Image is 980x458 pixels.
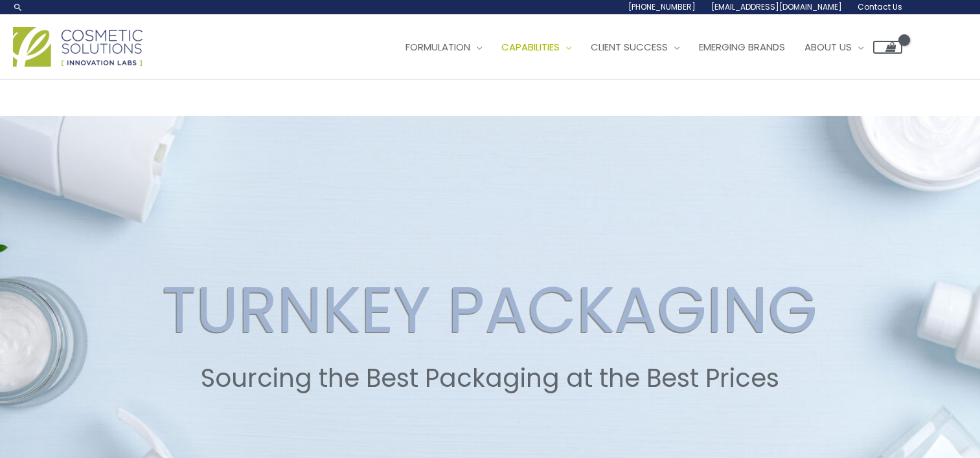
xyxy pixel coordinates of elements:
nav: Site Navigation [386,28,902,67]
span: About Us [804,40,852,54]
span: Formulation [405,40,470,54]
h2: TURNKEY PACKAGING [12,272,968,348]
a: About Us [795,28,873,67]
span: Emerging Brands [699,40,785,54]
span: Client Success [591,40,668,54]
a: Emerging Brands [689,28,795,67]
h2: Sourcing the Best Packaging at the Best Prices [12,364,968,393]
a: View Shopping Cart, empty [873,41,902,54]
span: [EMAIL_ADDRESS][DOMAIN_NAME] [711,1,842,12]
a: Capabilities [492,28,581,67]
a: Formulation [396,28,492,67]
a: Search icon link [13,2,23,12]
span: Contact Us [858,1,902,12]
span: [PHONE_NUMBER] [628,1,696,12]
span: Capabilities [501,40,560,54]
img: Cosmetic Solutions Logo [13,27,142,67]
a: Client Success [581,28,689,67]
